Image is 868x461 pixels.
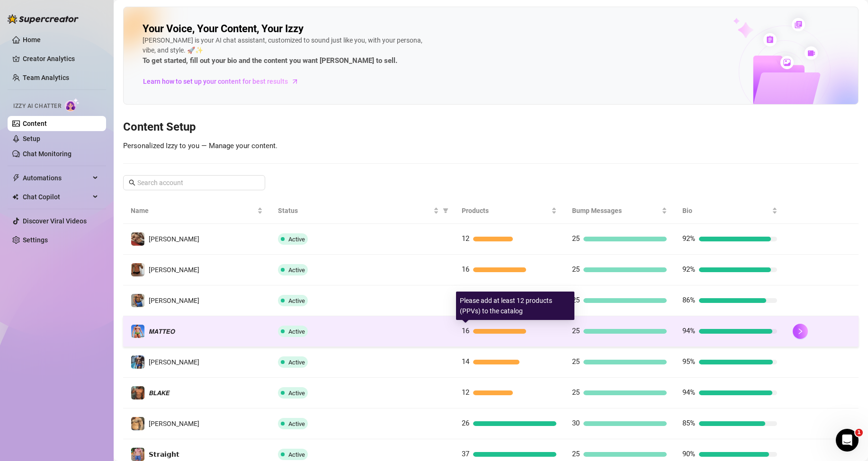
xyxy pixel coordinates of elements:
[572,388,580,397] span: 25
[23,36,41,44] a: Home
[288,451,305,458] span: Active
[131,294,144,307] img: 𝙆𝙀𝙑𝙄𝙉
[278,205,431,216] span: Status
[572,450,580,458] span: 25
[8,14,79,24] img: logo-BBDzfeDw.svg
[23,120,47,127] a: Content
[123,198,270,224] th: Name
[23,217,87,225] a: Discover Viral Videos
[288,390,305,397] span: Active
[682,419,695,427] span: 85%
[682,357,695,366] span: 95%
[441,204,450,218] span: filter
[137,177,252,188] input: Search account
[149,297,199,304] span: [PERSON_NAME]
[454,198,564,224] th: Products
[855,429,863,436] span: 1
[288,328,305,335] span: Active
[131,355,144,369] img: Arthur
[131,263,144,276] img: Anthony
[131,386,144,399] img: 𝘽𝙇𝘼𝙆𝙀
[572,327,580,335] span: 25
[129,179,135,186] span: search
[149,235,199,243] span: [PERSON_NAME]
[462,327,469,335] span: 16
[12,174,20,182] span: thunderbolt
[682,450,695,458] span: 90%
[23,74,69,81] a: Team Analytics
[462,419,469,427] span: 26
[572,419,580,427] span: 30
[13,102,61,111] span: Izzy AI Chatter
[23,135,40,142] a: Setup
[131,325,144,338] img: 𝙈𝘼𝙏𝙏𝙀𝙊
[572,234,580,243] span: 25
[143,56,397,65] strong: To get started, fill out your bio and the content you want [PERSON_NAME] to sell.
[131,448,144,461] img: 𝗦𝘁𝗿𝗮𝗶𝗴𝗵𝘁
[462,357,469,366] span: 14
[131,417,144,430] img: 𝙅𝙊𝙀
[288,297,305,304] span: Active
[682,388,695,397] span: 94%
[23,236,48,244] a: Settings
[572,357,580,366] span: 25
[149,266,199,274] span: [PERSON_NAME]
[462,205,549,216] span: Products
[131,232,144,246] img: Dylan
[143,74,306,89] a: Learn how to set up your content for best results
[12,194,18,200] img: Chat Copilot
[23,150,72,158] a: Chat Monitoring
[131,205,255,216] span: Name
[65,98,80,112] img: AI Chatter
[793,324,808,339] button: right
[564,198,675,224] th: Bump Messages
[682,205,770,216] span: Bio
[711,8,858,104] img: ai-chatter-content-library-cLFOSyPT.png
[682,296,695,304] span: 86%
[572,205,660,216] span: Bump Messages
[288,420,305,427] span: Active
[288,266,305,274] span: Active
[123,142,277,150] span: Personalized Izzy to you — Manage your content.
[797,328,804,335] span: right
[682,327,695,335] span: 94%
[149,358,199,366] span: [PERSON_NAME]
[143,22,304,35] h2: Your Voice, Your Content, Your Izzy
[270,198,454,224] th: Status
[682,234,695,243] span: 92%
[143,35,427,67] div: [PERSON_NAME] is your AI chat assistant, customized to sound just like you, with your persona, vi...
[675,198,785,224] th: Bio
[149,389,170,397] span: 𝘽𝙇𝘼𝙆𝙀
[149,451,179,458] span: 𝗦𝘁𝗿𝗮𝗶𝗴𝗵𝘁
[572,296,580,304] span: 25
[23,170,90,186] span: Automations
[462,388,469,397] span: 12
[149,420,199,427] span: [PERSON_NAME]
[462,265,469,274] span: 16
[123,120,859,135] h3: Content Setup
[443,208,448,213] span: filter
[149,328,175,335] span: 𝙈𝘼𝙏𝙏𝙀𝙊
[288,359,305,366] span: Active
[143,76,288,87] span: Learn how to set up your content for best results
[462,234,469,243] span: 12
[462,450,469,458] span: 37
[288,236,305,243] span: Active
[290,77,300,86] span: arrow-right
[23,51,98,66] a: Creator Analytics
[23,189,90,204] span: Chat Copilot
[682,265,695,274] span: 92%
[572,265,580,274] span: 25
[836,429,859,452] iframe: Intercom live chat
[456,292,574,320] div: Please add at least 12 products (PPVs) to the catalog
